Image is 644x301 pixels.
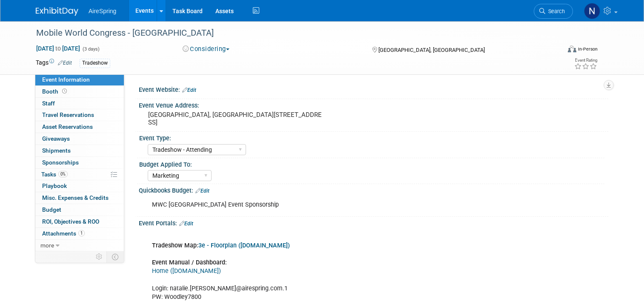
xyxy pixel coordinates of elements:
span: ROI, Objectives & ROO [42,218,99,225]
img: Natalie Pyron [584,3,600,19]
td: Personalize Event Tab Strip [92,251,107,262]
a: Booth [35,86,124,97]
b: Event Manual / Dashboard: [152,259,227,266]
span: Search [545,8,565,14]
a: Edit [195,188,209,194]
span: [DATE] [DATE] [36,45,80,52]
span: Budget [42,206,61,213]
a: Asset Reservations [35,121,124,133]
div: Event Venue Address: [139,99,608,110]
img: Format-Inperson.png [568,45,576,52]
div: In-Person [578,46,598,52]
div: Tradeshow [80,59,110,68]
a: Event Information [35,74,124,85]
span: Misc. Expenses & Credits [42,194,109,201]
span: Sponsorships [42,159,79,166]
td: Toggle Event Tabs [107,251,124,262]
a: Search [534,4,573,19]
a: Attachments1 [35,228,124,239]
a: Travel Reservations [35,109,124,121]
span: more [40,242,54,249]
pre: [GEOGRAPHIC_DATA], [GEOGRAPHIC_DATA][STREET_ADDRESS] [148,111,325,126]
div: Event Website: [139,83,608,94]
div: Mobile World Congress - [GEOGRAPHIC_DATA] [33,26,550,41]
span: Attachments [42,230,85,237]
span: Tasks [41,171,68,178]
span: to [54,45,62,52]
a: Giveaways [35,133,124,145]
div: Event Rating [574,58,597,62]
a: Edit [179,221,193,227]
span: Giveaways [42,135,70,142]
a: Staff [35,98,124,109]
a: Edit [58,60,72,66]
a: Shipments [35,145,124,156]
a: Misc. Expenses & Credits [35,192,124,204]
a: Sponsorships [35,157,124,168]
a: 3e - Floorplan ([DOMAIN_NAME]) [198,242,290,249]
span: Travel Reservations [42,111,94,118]
a: ROI, Objectives & ROO [35,216,124,227]
a: Home ([DOMAIN_NAME]) [152,267,221,275]
div: Event Format [515,44,598,57]
b: Tradeshow Map: [152,242,290,249]
span: Booth [42,88,69,95]
span: Asset Reservations [42,123,93,130]
span: Playbook [42,182,67,189]
div: Event Portals: [139,217,608,228]
span: Shipments [42,147,71,154]
div: Budget Applied To: [139,158,604,169]
span: Booth not reserved yet [60,88,69,94]
a: Edit [182,87,196,93]
span: Event Information [42,76,90,83]
button: Considering [180,45,233,54]
td: Tags [36,58,72,68]
img: ExhibitDay [36,7,78,16]
span: AireSpring [89,8,116,14]
span: [GEOGRAPHIC_DATA], [GEOGRAPHIC_DATA] [378,47,485,53]
span: Staff [42,100,55,107]
div: Quickbooks Budget: [139,184,608,195]
span: 0% [58,171,68,177]
div: Event Type: [139,132,604,142]
a: Playbook [35,180,124,192]
span: 1 [78,230,85,236]
div: MWC [GEOGRAPHIC_DATA] Event Sponsorship [146,196,517,213]
span: (3 days) [82,46,100,52]
a: Tasks0% [35,169,124,180]
a: Budget [35,204,124,216]
a: more [35,240,124,251]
